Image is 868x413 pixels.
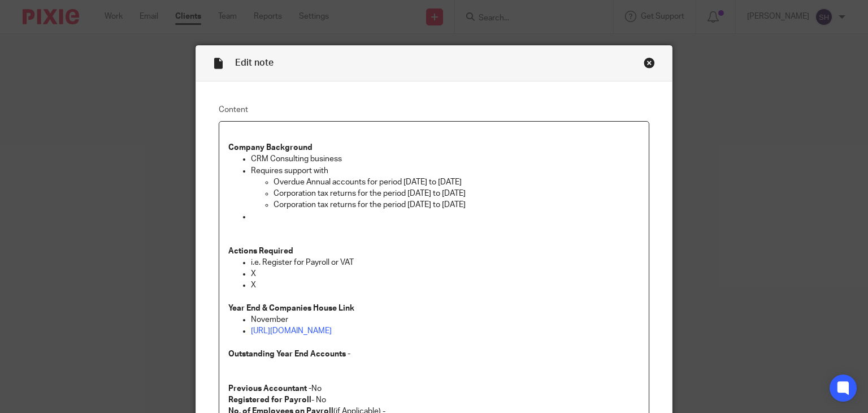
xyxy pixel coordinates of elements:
strong: Registered for Payroll [228,396,311,404]
strong: Previous Accountant - [228,385,311,393]
label: Content [219,104,650,115]
p: Corporation tax returns for the period [DATE] to [DATE] [274,199,640,210]
p: i.e. Register for Payroll or VAT [251,257,640,268]
p: Overdue Annual accounts for period [DATE] to [DATE] [274,177,640,188]
span: Edit note [235,58,274,67]
strong: Year End & Companies House Link [228,304,354,312]
p: X [251,279,640,291]
strong: Company Background [228,144,313,152]
p: X [251,268,640,279]
p: Requires support with [251,165,640,177]
strong: Outstanding Year End Accounts - [228,350,350,358]
p: No [228,383,640,394]
p: November [251,314,640,325]
p: - No [228,394,640,406]
p: CRM Consulting business [251,153,640,165]
strong: Actions Required [228,247,293,255]
a: [URL][DOMAIN_NAME] [251,327,332,335]
p: Corporation tax returns for the period [DATE] to [DATE] [274,188,640,199]
div: Close this dialog window [644,57,655,68]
